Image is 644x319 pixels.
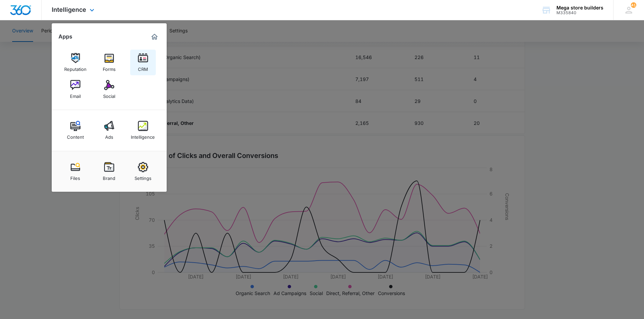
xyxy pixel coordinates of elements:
[52,6,86,13] span: Intelligence
[96,50,122,75] a: Forms
[63,159,88,184] a: Files
[103,63,116,72] div: Forms
[135,172,151,181] div: Settings
[149,31,160,42] a: Marketing 360® Dashboard
[63,50,88,75] a: Reputation
[130,50,156,75] a: CRM
[556,5,603,10] div: account name
[67,131,84,140] div: Content
[96,117,122,143] a: Ads
[631,2,636,8] div: notifications count
[96,77,122,102] a: Social
[631,2,636,8] span: 41
[131,131,155,140] div: Intelligence
[63,77,88,102] a: Email
[63,117,88,143] a: Content
[130,159,156,184] a: Settings
[105,131,113,140] div: Ads
[130,117,156,143] a: Intelligence
[64,63,87,72] div: Reputation
[70,90,81,99] div: Email
[96,159,122,184] a: Brand
[138,63,148,72] div: CRM
[58,33,72,40] h2: Apps
[103,90,115,99] div: Social
[70,172,80,181] div: Files
[103,172,115,181] div: Brand
[556,10,603,15] div: account id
